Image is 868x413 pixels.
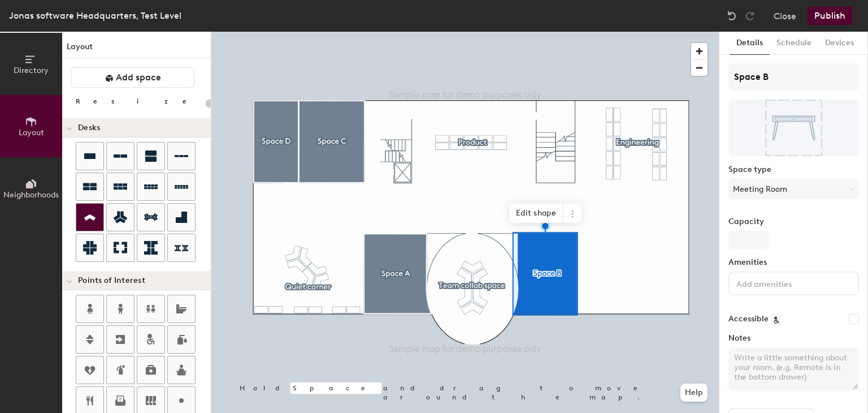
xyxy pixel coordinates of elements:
[728,315,769,324] label: Accessible
[509,204,563,223] span: Edit shape
[62,41,211,58] h1: Layout
[19,128,44,137] span: Layout
[726,10,737,21] img: Undo
[728,258,859,267] label: Amenities
[770,32,818,55] button: Schedule
[680,384,708,402] button: Help
[71,67,194,88] button: Add space
[728,100,859,156] img: The space named Space B
[78,276,145,285] span: Points of Interest
[728,165,859,174] label: Space type
[774,7,796,25] button: Close
[3,190,59,200] span: Neighborhoods
[728,334,859,343] label: Notes
[116,72,161,83] span: Add space
[744,10,756,21] img: Redo
[734,276,836,290] input: Add amenities
[818,32,861,55] button: Devices
[76,97,201,106] div: Resize
[730,32,770,55] button: Details
[728,179,859,199] button: Meeting Room
[728,217,859,226] label: Capacity
[808,7,852,25] button: Publish
[14,66,49,75] span: Directory
[9,8,181,23] div: Jonas software Headquarters, Test Level
[78,123,100,132] span: Desks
